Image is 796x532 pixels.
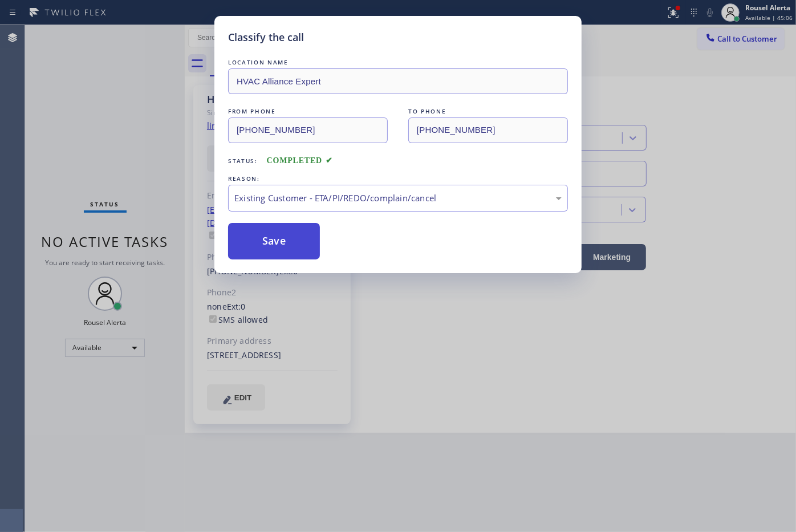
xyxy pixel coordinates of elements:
div: FROM PHONE [228,105,388,117]
div: Existing Customer - ETA/PI/REDO/complain/cancel [234,192,562,205]
button: Save [228,223,320,259]
h5: Classify the call [228,30,304,45]
input: From phone [228,117,388,143]
span: Status: [228,157,258,165]
div: LOCATION NAME [228,56,568,68]
div: REASON: [228,173,568,185]
div: TO PHONE [408,105,568,117]
input: To phone [408,117,568,143]
span: COMPLETED [267,156,333,165]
